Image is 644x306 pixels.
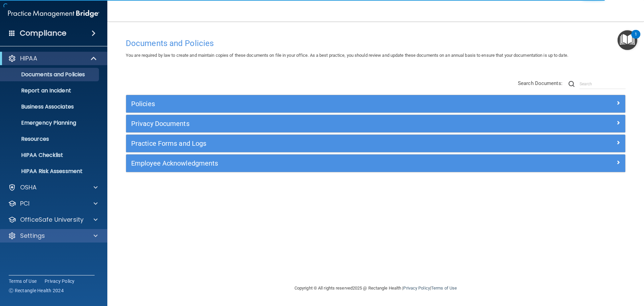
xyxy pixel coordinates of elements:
[131,100,495,107] h5: Policies
[635,34,637,43] div: 1
[403,286,430,291] a: Privacy Policy
[20,29,66,38] h4: Compliance
[618,30,637,50] button: Open Resource Center, 1 new notification
[9,278,37,285] a: Terms of Use
[131,138,620,149] a: Practice Forms and Logs
[4,136,96,142] p: Resources
[20,216,84,224] p: OfficeSafe University
[580,79,626,89] input: Search
[8,232,98,240] a: Settings
[131,98,620,109] a: Policies
[4,120,96,126] p: Emergency Planning
[9,287,64,294] span: Ⓒ Rectangle Health 2024
[126,53,568,58] span: You are required by law to create and maintain copies of these documents on file in your office. ...
[8,7,99,20] img: PMB logo
[20,183,37,191] p: OSHA
[131,118,620,129] a: Privacy Documents
[131,140,495,147] h5: Practice Forms and Logs
[131,120,495,127] h5: Privacy Documents
[8,54,97,62] a: HIPAA
[8,183,98,191] a: OSHA
[4,168,96,175] p: HIPAA Risk Assessment
[8,200,98,208] a: PCI
[518,80,562,86] span: Search Documents:
[4,87,96,94] p: Report an Incident
[569,81,575,87] img: ic-search.3b580494.png
[131,160,495,167] h5: Employee Acknowledgments
[4,71,96,78] p: Documents and Policies
[131,158,620,169] a: Employee Acknowledgments
[528,258,636,285] iframe: Drift Widget Chat Controller
[431,286,457,291] a: Terms of Use
[20,54,37,62] p: HIPAA
[253,277,498,299] div: Copyright © All rights reserved 2025 @ Rectangle Health | |
[4,103,96,110] p: Business Associates
[45,278,75,285] a: Privacy Policy
[4,152,96,159] p: HIPAA Checklist
[126,39,626,48] h4: Documents and Policies
[20,200,30,208] p: PCI
[20,232,45,240] p: Settings
[8,216,98,224] a: OfficeSafe University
